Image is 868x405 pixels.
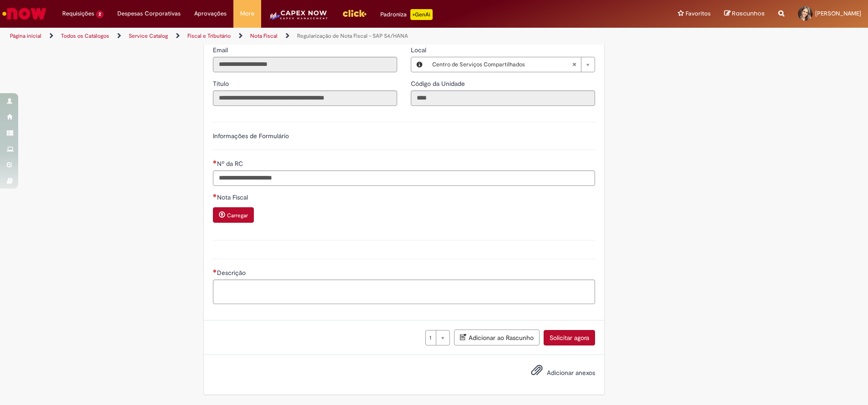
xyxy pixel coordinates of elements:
[7,28,572,45] ul: Trilhas de página
[410,9,433,20] p: +GenAi
[227,212,248,219] small: Carregar
[529,362,545,383] button: Adicionar anexos
[213,207,254,223] button: Carregar anexo de Nota Fiscal Required
[61,32,109,40] a: Todos os Catálogos
[213,160,217,164] span: Necessários
[250,32,278,40] a: Nota Fiscal
[117,9,181,18] span: Despesas Corporativas
[213,170,595,186] input: Nº da RC
[429,330,431,345] span: 1
[686,9,711,18] span: Favoritos
[240,9,254,18] span: More
[213,90,397,106] input: Título
[129,32,168,40] a: Service Catalog
[547,369,595,377] span: Adicionar anexos
[62,9,94,18] span: Requisições
[213,46,230,54] span: Somente leitura - Email
[213,280,595,304] textarea: Descrição
[217,193,250,201] span: Nota Fiscal
[213,269,217,273] span: Necessários
[297,32,408,40] a: Regularização de Nota Fiscal - SAP S4/HANA
[213,79,231,88] label: Somente leitura - Título
[187,32,231,40] a: Fiscal e Tributário
[380,9,433,20] div: Padroniza
[213,80,231,88] span: Somente leitura - Título
[411,46,428,54] span: Local
[217,160,245,168] span: Nº da RC
[732,9,765,18] span: Rascunhos
[411,79,467,88] label: Somente leitura - Código da Unidade
[411,90,595,106] input: Código da Unidade
[544,330,595,345] button: Solicitar agora
[425,330,450,345] a: 1
[10,32,41,40] a: Página inicial
[411,80,467,88] span: Somente leitura - Código da Unidade
[342,6,367,20] img: click_logo_yellow_360x200.png
[217,269,247,277] span: Descrição
[432,57,572,72] span: Centro de Serviços Compartilhados
[213,194,217,197] span: Necessários
[428,57,595,72] a: Centro de Serviços CompartilhadosLimpar campo Local
[194,9,227,18] span: Aprovações
[567,57,581,72] abbr: Limpar campo Local
[411,57,428,72] button: Local, Visualizar este registro Centro de Serviços Compartilhados
[268,9,328,27] img: CapexLogo5.png
[96,10,104,18] span: 2
[815,10,861,17] span: [PERSON_NAME]
[213,57,397,72] input: Email
[213,132,289,140] label: Informações de Formulário
[1,5,48,23] img: ServiceNow
[724,10,765,18] a: Rascunhos
[213,45,230,55] label: Somente leitura - Email
[454,330,540,345] button: Adicionar ao Rascunho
